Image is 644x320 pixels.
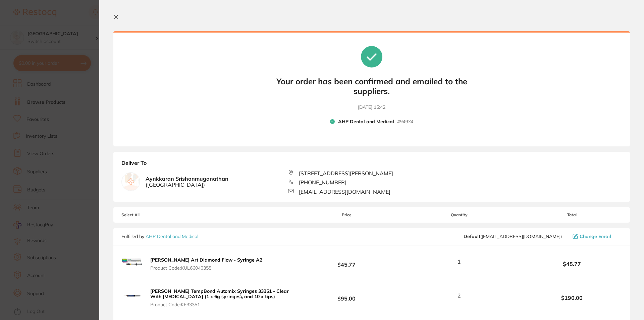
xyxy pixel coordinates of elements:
[297,213,396,217] span: Price
[121,251,143,272] img: YWIzaW9tOA
[150,265,262,271] span: Product Code: KUL66040355
[121,285,143,306] img: ZmtqaTBjbg
[464,233,480,239] b: Default
[522,295,622,301] b: $190.00
[299,189,390,195] span: [EMAIL_ADDRESS][DOMAIN_NAME]
[148,257,264,271] button: [PERSON_NAME] Art Diamond Flow - Syringe A2 Product Code:KUL66040355
[150,288,289,300] b: [PERSON_NAME] TempBond Automix Syringes 33351 - Clear With [MEDICAL_DATA] (1 x 6g syringes\, and ...
[458,292,461,299] span: 2
[580,234,611,239] span: Change Email
[299,170,393,176] span: [STREET_ADDRESS][PERSON_NAME]
[571,233,622,239] button: Change Email
[297,289,396,302] b: $95.00
[522,261,622,267] b: $45.77
[522,213,622,217] span: Total
[458,259,461,265] span: 1
[397,119,413,125] small: # 94934
[122,173,140,191] img: empty.jpg
[397,213,522,217] span: Quantity
[148,288,297,308] button: [PERSON_NAME] TempBond Automix Syringes 33351 - Clear With [MEDICAL_DATA] (1 x 6g syringes\, and ...
[146,176,228,188] b: Aynkkaran Srishanmuganathan
[297,256,396,268] b: $45.77
[338,119,394,125] b: AHP Dental and Medical
[121,160,622,170] b: Deliver To
[271,77,472,96] b: Your order has been confirmed and emailed to the suppliers.
[121,234,198,239] p: Fulfilled by
[464,234,562,239] span: orders@ahpdentalmedical.com.au
[146,233,198,239] a: AHP Dental and Medical
[150,257,262,263] b: [PERSON_NAME] Art Diamond Flow - Syringe A2
[299,179,346,185] span: [PHONE_NUMBER]
[146,182,228,188] span: ( [GEOGRAPHIC_DATA] )
[150,302,294,307] span: Product Code: KE33351
[121,213,189,217] span: Select All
